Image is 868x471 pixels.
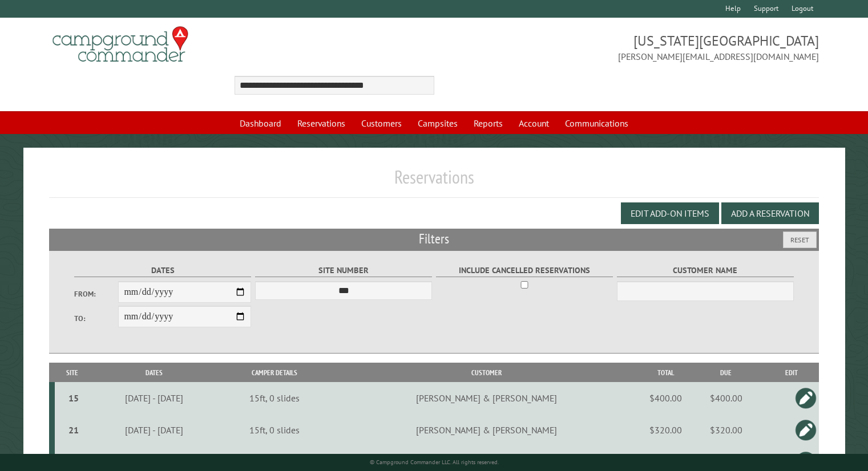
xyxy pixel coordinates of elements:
th: Due [688,363,764,383]
div: [DATE] - [DATE] [91,392,216,404]
a: Campsites [411,112,465,134]
a: Customers [354,112,409,134]
th: Camper Details [219,363,331,383]
img: Campground Commander [49,22,192,67]
label: Customer Name [617,264,794,277]
a: Reports [467,112,510,134]
label: Site Number [255,264,433,277]
td: $320.00 [643,414,688,446]
small: © Campground Commander LLC. All rights reserved. [370,458,499,466]
td: 15ft, 0 slides [219,382,331,414]
a: Dashboard [233,112,288,134]
label: To: [74,313,119,324]
label: From: [74,289,119,299]
a: Reservations [290,112,352,134]
td: [PERSON_NAME] & [PERSON_NAME] [330,382,643,414]
th: Customer [330,363,643,383]
a: Account [512,112,556,134]
h2: Filters [49,229,819,250]
button: Reset [783,232,817,248]
label: Dates [74,264,252,277]
th: Edit [764,363,819,383]
td: $400.00 [643,382,688,414]
h1: Reservations [49,166,819,197]
th: Total [643,363,688,383]
th: Dates [90,363,219,383]
div: 21 [59,424,88,436]
button: Add a Reservation [721,202,819,224]
div: 15 [59,392,88,404]
td: [PERSON_NAME] & [PERSON_NAME] [330,414,643,446]
th: Site [55,363,90,383]
span: [US_STATE][GEOGRAPHIC_DATA] [PERSON_NAME][EMAIL_ADDRESS][DOMAIN_NAME] [434,31,819,63]
td: 15ft, 0 slides [219,414,331,446]
button: Edit Add-on Items [621,202,719,224]
a: Communications [558,112,635,134]
td: $320.00 [688,414,764,446]
div: [DATE] - [DATE] [91,424,216,436]
td: $400.00 [688,382,764,414]
label: Include Cancelled Reservations [436,264,613,277]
